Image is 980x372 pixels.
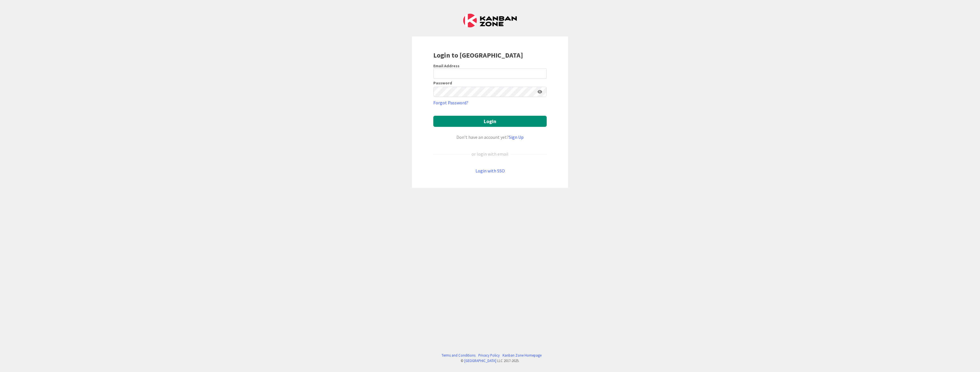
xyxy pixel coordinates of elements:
div: Don’t have an account yet? [433,134,547,141]
a: Login with SSO [475,168,505,174]
img: Kanban Zone [463,14,517,27]
a: Forgot Password? [433,99,468,106]
a: Sign Up [509,134,524,140]
div: © LLC 2017- 2025 . [439,358,542,363]
a: Terms and Conditions [442,353,475,358]
button: Login [433,116,547,127]
b: Login to [GEOGRAPHIC_DATA] [433,51,523,60]
a: Privacy Policy [478,353,500,358]
a: [GEOGRAPHIC_DATA] [464,358,496,363]
label: Password [433,81,452,85]
a: Kanban Zone Homepage [503,353,542,358]
label: Email Address [433,63,460,68]
div: or login with email [470,151,510,157]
